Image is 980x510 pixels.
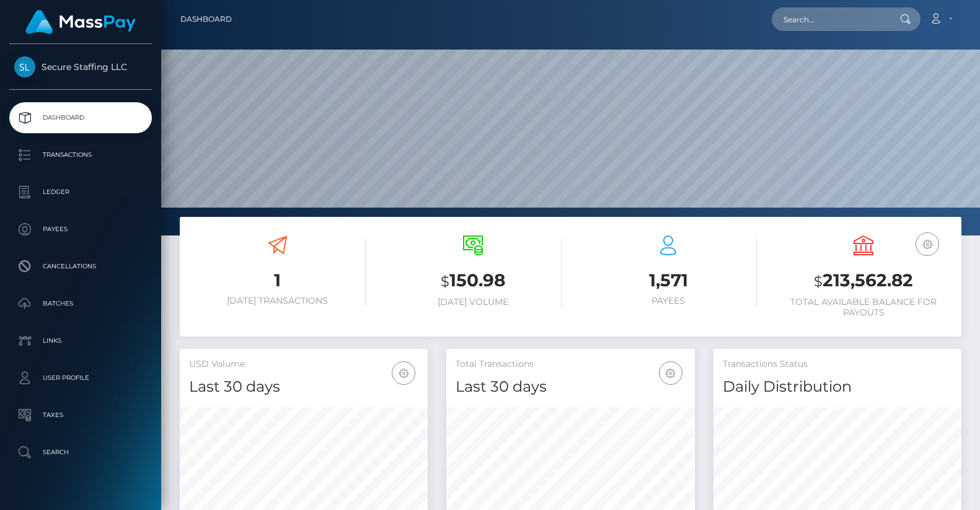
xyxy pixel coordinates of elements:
[9,437,152,468] a: Search
[25,10,136,34] img: MassPay Logo
[9,288,152,319] a: Batches
[9,363,152,393] a: User Profile
[14,108,147,127] p: Dashboard
[9,400,152,431] a: Taxes
[384,297,561,307] h6: [DATE] Volume
[723,358,952,371] h5: Transactions Status
[14,294,147,313] p: Batches
[9,61,152,73] span: Secure Staffing LLC
[14,146,147,164] p: Transactions
[9,139,152,170] a: Transactions
[14,56,35,77] img: Secure Staffing LLC
[189,358,418,371] h5: USD Volume
[814,273,823,290] small: $
[14,183,147,201] p: Ledger
[14,443,147,462] p: Search
[9,102,152,133] a: Dashboard
[772,7,888,31] input: Search...
[775,297,952,318] h6: Total Available Balance for Payouts
[14,369,147,387] p: User Profile
[189,296,366,306] h6: [DATE] Transactions
[14,257,147,276] p: Cancellations
[14,406,147,424] p: Taxes
[189,268,366,292] h3: 1
[580,296,757,306] h6: Payees
[180,6,232,32] a: Dashboard
[384,268,561,294] h3: 150.98
[456,358,685,371] h5: Total Transactions
[14,220,147,239] p: Payees
[14,332,147,350] p: Links
[723,376,952,398] h4: Daily Distribution
[775,268,952,294] h3: 213,562.82
[9,214,152,245] a: Payees
[580,268,757,292] h3: 1,571
[9,251,152,282] a: Cancellations
[189,376,418,398] h4: Last 30 days
[456,376,685,398] h4: Last 30 days
[9,325,152,356] a: Links
[9,177,152,208] a: Ledger
[441,273,449,290] small: $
